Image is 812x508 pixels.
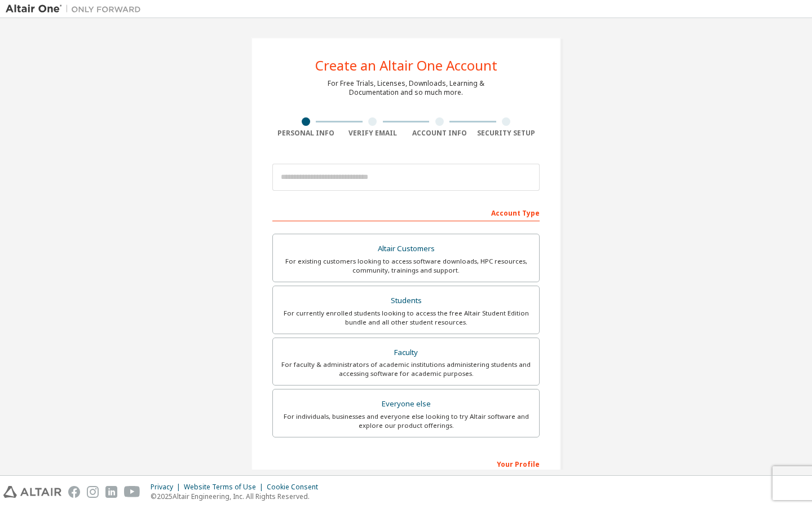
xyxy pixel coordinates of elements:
div: Account Info [406,129,473,138]
div: For faculty & administrators of academic institutions administering students and accessing softwa... [280,360,532,378]
div: For individuals, businesses and everyone else looking to try Altair software and explore our prod... [280,412,532,430]
div: Security Setup [473,129,540,138]
div: Account Type [272,203,540,221]
img: altair_logo.svg [3,486,61,498]
div: For currently enrolled students looking to access the free Altair Student Edition bundle and all ... [280,309,532,327]
img: youtube.svg [124,486,140,498]
div: For existing customers looking to access software downloads, HPC resources, community, trainings ... [280,257,532,275]
img: instagram.svg [87,486,99,498]
div: Create an Altair One Account [315,59,497,72]
div: Privacy [151,483,184,492]
div: For Free Trials, Licenses, Downloads, Learning & Documentation and so much more. [328,79,484,97]
img: linkedin.svg [105,486,117,498]
img: facebook.svg [68,486,80,498]
div: Everyone else [280,396,532,412]
p: © 2025 Altair Engineering, Inc. All Rights Reserved. [151,492,325,501]
div: Your Profile [272,454,540,472]
div: Website Terms of Use [184,483,267,492]
div: Faculty [280,345,532,361]
img: Altair One [6,3,147,15]
div: Personal Info [272,129,339,138]
div: Cookie Consent [267,483,325,492]
div: Altair Customers [280,241,532,257]
div: Verify Email [339,129,407,138]
div: Students [280,293,532,309]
